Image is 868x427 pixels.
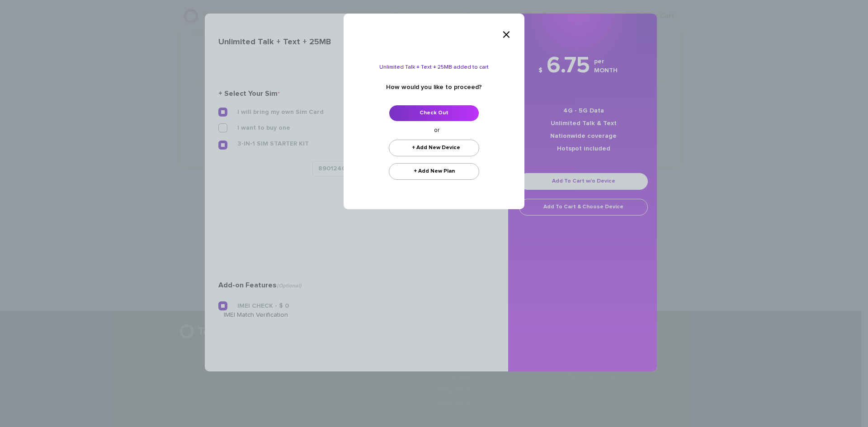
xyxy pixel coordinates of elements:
[389,163,479,180] a: + Add New Plan
[389,105,479,122] a: Check Out
[389,140,479,156] a: + Add New Device
[497,22,515,49] button: Close
[364,84,504,91] h5: How would you like to proceed?
[502,26,511,44] span: ×
[364,65,504,70] h6: Unlimited Talk + Text + 25MB added to cart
